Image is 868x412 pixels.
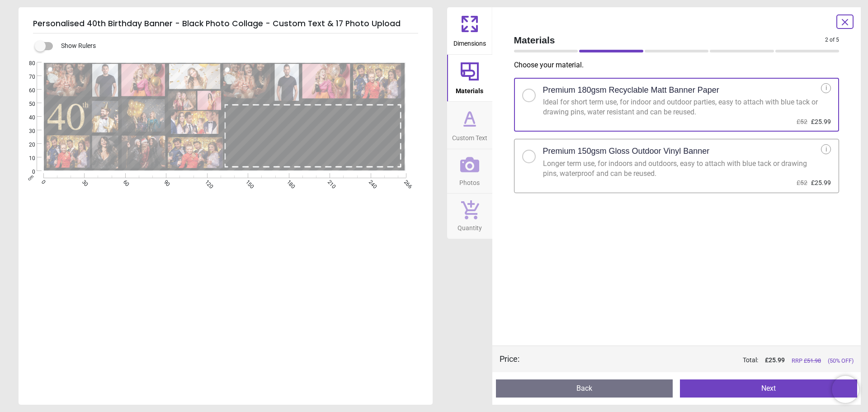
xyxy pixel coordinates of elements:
[452,129,487,143] span: Custom Text
[447,194,492,239] button: Quantity
[18,60,35,67] span: 80
[797,179,807,186] span: £52
[797,118,807,125] span: £52
[811,118,831,125] span: £25.99
[40,41,433,52] div: Show Rulers
[18,128,35,135] span: 30
[18,141,35,149] span: 20
[459,174,480,188] span: Photos
[543,146,710,157] h2: Premium 150gsm Gloss Outdoor Vinyl Banner
[514,60,847,70] p: Choose your material .
[496,379,673,398] button: Back
[769,356,785,364] span: 25.99
[447,55,492,102] button: Materials
[543,97,821,118] div: Ideal for short term use, for indoor and outdoor parties, easy to attach with blue tack or drawin...
[533,356,854,365] div: Total:
[18,114,35,122] span: 40
[447,149,492,194] button: Photos
[792,357,821,365] span: RRP
[825,36,839,44] span: 2 of 5
[33,14,418,33] h5: Personalised 40th Birthday Banner - Black Photo Collage - Custom Text & 17 Photo Upload
[18,100,35,108] span: 50
[453,35,486,48] span: Dimensions
[18,155,35,162] span: 10
[804,357,821,364] span: £ 51.98
[680,379,857,398] button: Next
[832,376,859,403] iframe: Brevo live chat
[18,168,35,176] span: 0
[500,353,519,365] div: Price :
[458,219,482,233] span: Quantity
[447,7,492,54] button: Dimensions
[821,144,831,154] div: i
[514,33,826,47] span: Materials
[456,82,483,96] span: Materials
[811,179,831,186] span: £25.99
[18,87,35,95] span: 60
[543,159,821,179] div: Longer term use, for indoors and outdoors, easy to attach with blue tack or drawing pins, waterpr...
[828,357,854,365] span: (50% OFF)
[543,85,719,96] h2: Premium 180gsm Recyclable Matt Banner Paper
[765,356,785,365] span: £
[821,83,831,93] div: i
[18,73,35,81] span: 70
[447,102,492,149] button: Custom Text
